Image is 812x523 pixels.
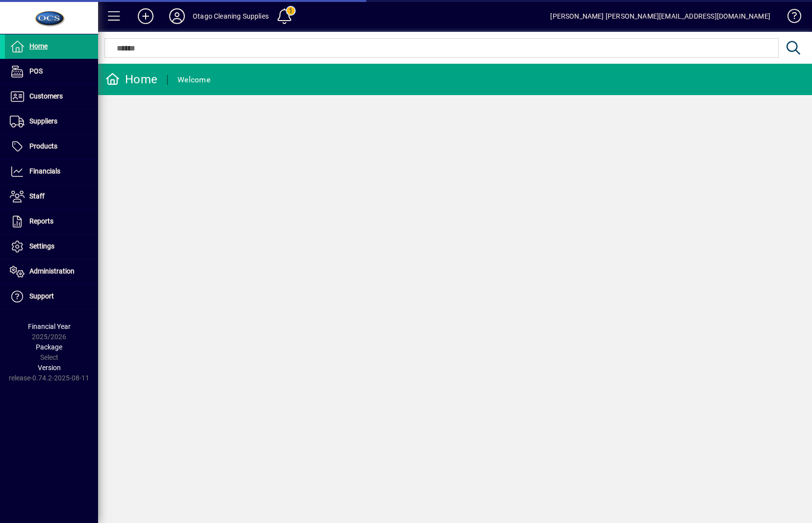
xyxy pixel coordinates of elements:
[780,2,800,34] a: Knowledge Base
[36,343,62,351] span: Package
[29,42,48,50] span: Home
[5,134,98,159] a: Products
[29,167,60,175] span: Financials
[29,292,54,300] span: Support
[29,217,53,225] span: Reports
[28,323,71,330] span: Financial Year
[29,192,45,200] span: Staff
[130,7,161,25] button: Add
[29,242,54,250] span: Settings
[5,184,98,209] a: Staff
[38,364,61,372] span: Version
[5,59,98,84] a: POS
[178,72,210,88] div: Welcome
[5,109,98,134] a: Suppliers
[5,159,98,184] a: Financials
[5,284,98,309] a: Support
[550,8,770,24] div: [PERSON_NAME] [PERSON_NAME][EMAIL_ADDRESS][DOMAIN_NAME]
[29,267,75,275] span: Administration
[5,84,98,109] a: Customers
[5,234,98,259] a: Settings
[29,142,57,150] span: Products
[105,72,157,87] div: Home
[193,8,269,24] div: Otago Cleaning Supplies
[161,7,193,25] button: Profile
[29,92,63,100] span: Customers
[5,209,98,234] a: Reports
[29,117,57,125] span: Suppliers
[29,67,43,75] span: POS
[5,259,98,284] a: Administration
